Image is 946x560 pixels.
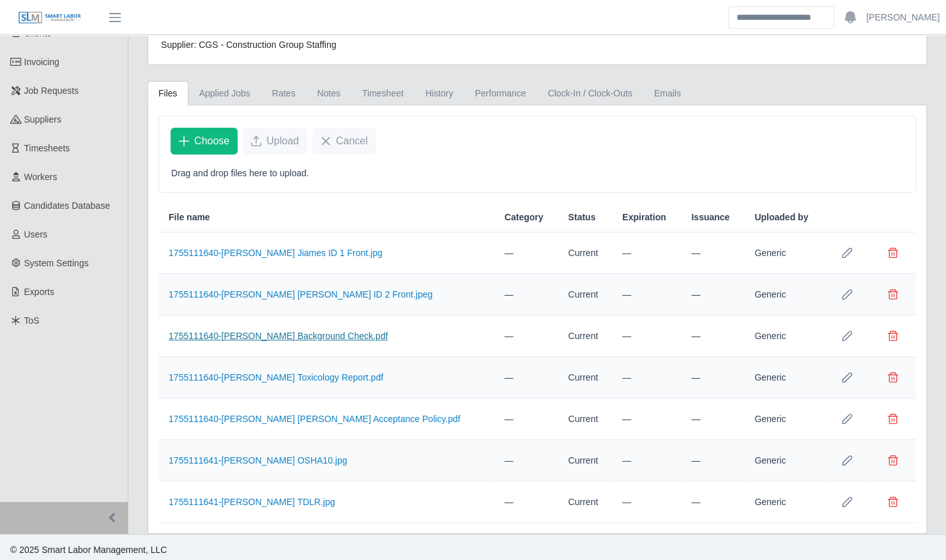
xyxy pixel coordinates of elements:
[494,232,558,274] td: —
[494,274,558,315] td: —
[169,497,335,507] a: 1755111641-[PERSON_NAME] TDLR.jpg
[169,289,432,299] a: 1755111640-[PERSON_NAME] [PERSON_NAME] ID 2 Front.jpeg
[681,398,744,440] td: —
[188,81,261,106] a: Applied Jobs
[464,81,537,106] a: Performance
[744,440,824,481] td: Generic
[834,489,860,515] button: Row Edit
[681,274,744,315] td: —
[24,57,59,67] span: Invoicing
[24,315,40,326] span: ToS
[754,211,808,224] span: Uploaded by
[558,398,612,440] td: Current
[24,258,89,268] span: System Settings
[558,357,612,398] td: Current
[681,232,744,274] td: —
[558,315,612,357] td: Current
[744,315,824,357] td: Generic
[194,133,229,149] span: Choose
[494,357,558,398] td: —
[834,448,860,473] button: Row Edit
[880,323,906,349] button: Delete file
[866,11,940,24] a: [PERSON_NAME]
[306,81,351,106] a: Notes
[24,229,48,239] span: Users
[568,211,595,224] span: Status
[880,448,906,473] button: Delete file
[537,81,643,106] a: Clock-In / Clock-Outs
[266,133,299,149] span: Upload
[744,481,824,523] td: Generic
[612,481,681,523] td: —
[681,440,744,481] td: —
[261,81,307,106] a: Rates
[18,11,82,25] img: SLM Logo
[494,481,558,523] td: —
[880,240,906,266] button: Delete file
[612,232,681,274] td: —
[24,172,57,182] span: Workers
[622,211,666,224] span: Expiration
[24,114,61,125] span: Suppliers
[728,6,834,29] input: Search
[612,357,681,398] td: —
[24,86,79,96] span: Job Requests
[171,128,238,155] button: Choose
[681,481,744,523] td: —
[169,331,388,341] a: 1755111640-[PERSON_NAME] Background Check.pdf
[612,398,681,440] td: —
[494,315,558,357] td: —
[558,440,612,481] td: Current
[24,143,70,153] span: Timesheets
[681,357,744,398] td: —
[24,287,54,297] span: Exports
[744,232,824,274] td: Generic
[643,81,692,106] a: Emails
[612,315,681,357] td: —
[169,372,383,382] a: 1755111640-[PERSON_NAME] Toxicology Report.pdf
[494,440,558,481] td: —
[505,211,544,224] span: Category
[415,81,464,106] a: History
[880,489,906,515] button: Delete file
[169,211,210,224] span: File name
[351,81,415,106] a: Timesheet
[744,398,824,440] td: Generic
[834,282,860,307] button: Row Edit
[880,406,906,432] button: Delete file
[691,211,729,224] span: Issuance
[171,167,903,180] p: Drag and drop files here to upload.
[834,406,860,432] button: Row Edit
[161,40,336,50] span: Supplier: CGS - Construction Group Staffing
[169,455,347,465] a: 1755111641-[PERSON_NAME] OSHA10.jpg
[243,128,307,155] button: Upload
[169,248,383,258] a: 1755111640-[PERSON_NAME] Jiames ID 1 Front.jpg
[494,398,558,440] td: —
[612,440,681,481] td: —
[681,315,744,357] td: —
[834,365,860,390] button: Row Edit
[834,240,860,266] button: Row Edit
[558,274,612,315] td: Current
[24,201,111,211] span: Candidates Database
[880,282,906,307] button: Delete file
[558,232,612,274] td: Current
[312,128,376,155] button: Cancel
[612,274,681,315] td: —
[10,545,167,555] span: © 2025 Smart Labor Management, LLC
[169,414,461,424] a: 1755111640-[PERSON_NAME] [PERSON_NAME] Acceptance Policy.pdf
[880,365,906,390] button: Delete file
[834,323,860,349] button: Row Edit
[336,133,368,149] span: Cancel
[148,81,188,106] a: Files
[744,357,824,398] td: Generic
[558,481,612,523] td: Current
[744,274,824,315] td: Generic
